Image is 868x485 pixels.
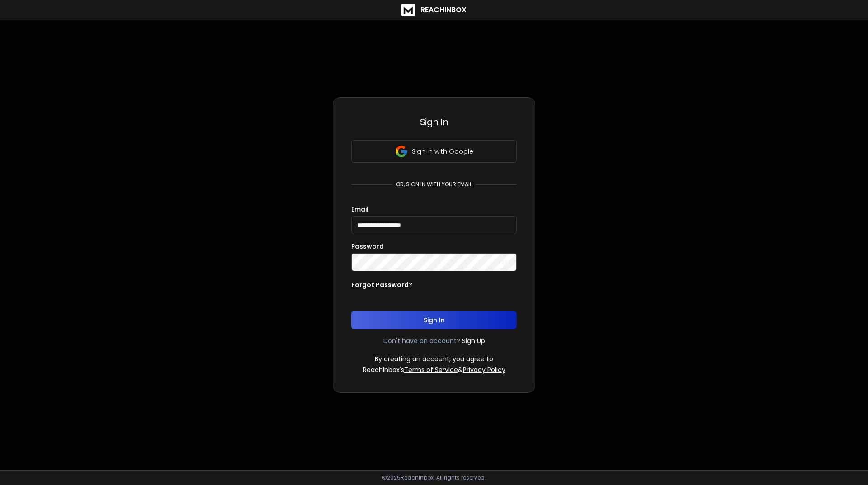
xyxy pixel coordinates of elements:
[351,116,517,128] h3: Sign In
[351,280,412,289] p: Forgot Password?
[363,365,505,374] p: ReachInbox's &
[375,354,493,363] p: By creating an account, you agree to
[382,474,486,481] p: © 2025 Reachinbox. All rights reserved.
[401,4,415,16] img: logo
[392,181,476,188] p: or, sign in with your email
[351,243,384,250] label: Password
[401,4,467,16] a: ReachInbox
[412,147,473,156] p: Sign in with Google
[351,311,517,329] button: Sign In
[462,336,485,345] a: Sign Up
[383,336,460,345] p: Don't have an account?
[351,206,368,212] label: Email
[351,140,517,163] button: Sign in with Google
[463,365,505,374] a: Privacy Policy
[420,5,467,15] h1: ReachInbox
[404,365,458,374] a: Terms of Service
